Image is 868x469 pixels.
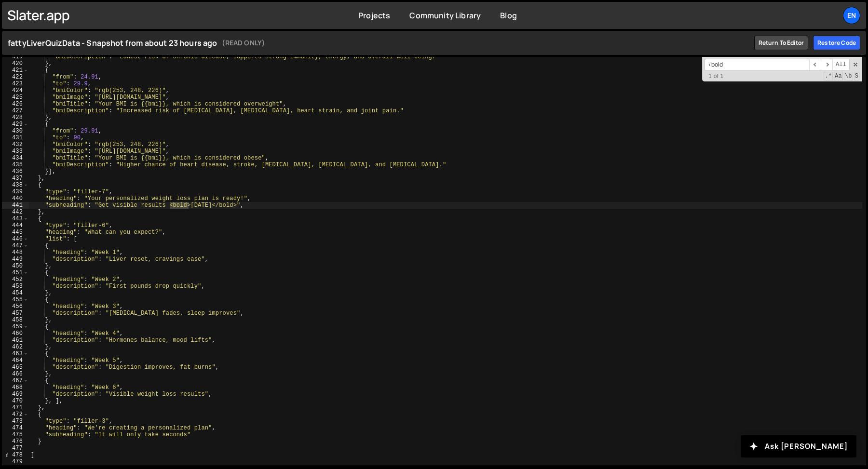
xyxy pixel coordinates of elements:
div: 470 [2,398,29,404]
div: 432 [2,141,29,148]
div: 453 [2,283,29,290]
div: 442 [2,209,29,215]
h1: fattyLiverQuizData - Snapshot from about 23 hours ago [8,37,749,49]
span: Alt-Enter [832,59,850,71]
div: 476 [2,438,29,445]
span: ​ [809,59,821,71]
div: 420 [2,60,29,67]
div: 441 [2,202,29,209]
div: 421 [2,67,29,74]
a: Community Library [409,10,481,21]
div: 461 [2,337,29,344]
div: 456 [2,303,29,310]
div: 457 [2,310,29,317]
div: 469 [2,391,29,398]
div: 424 [2,87,29,94]
div: 455 [2,296,29,303]
div: 431 [2,134,29,141]
a: Projects [358,10,390,21]
span: 1 of 1 [705,73,727,80]
div: 475 [2,431,29,438]
div: 451 [2,269,29,276]
span: CaseSensitive Search [834,72,843,80]
div: 436 [2,168,29,175]
div: 447 [2,242,29,249]
div: 474 [2,425,29,431]
a: En [843,7,860,24]
div: 477 [2,445,29,452]
div: 449 [2,256,29,263]
span: Search In Selection [854,72,859,80]
div: 429 [2,121,29,128]
div: 479 [2,458,29,465]
div: 448 [2,249,29,256]
div: 458 [2,317,29,323]
div: 446 [2,236,29,242]
div: 445 [2,229,29,236]
div: 434 [2,155,29,161]
div: Restore code [813,36,860,50]
div: 463 [2,350,29,357]
div: 426 [2,101,29,107]
div: 452 [2,276,29,283]
a: Return to editor [754,36,809,50]
div: 464 [2,357,29,364]
div: 427 [2,107,29,114]
small: (READ ONLY) [222,37,265,49]
div: 430 [2,128,29,134]
div: 435 [2,161,29,168]
div: 467 [2,377,29,384]
div: 422 [2,74,29,80]
span: RegExp Search [824,72,833,80]
div: 471 [2,404,29,411]
div: 462 [2,344,29,350]
button: Ask [PERSON_NAME] [741,435,856,457]
div: 473 [2,418,29,425]
div: 478 [2,452,29,458]
div: 454 [2,290,29,296]
div: 423 [2,80,29,87]
div: 460 [2,330,29,337]
div: 439 [2,188,29,195]
div: 459 [2,323,29,330]
a: Blog [500,10,517,21]
div: 438 [2,182,29,188]
div: 419 [2,54,29,60]
div: 433 [2,148,29,155]
div: 465 [2,364,29,371]
span: ​ [821,59,832,71]
div: 444 [2,222,29,229]
div: 428 [2,114,29,121]
div: 466 [2,371,29,377]
div: 450 [2,263,29,269]
div: 472 [2,411,29,418]
div: 443 [2,215,29,222]
input: Search for [705,59,809,71]
span: Whole Word Search [844,72,853,80]
div: 437 [2,175,29,182]
div: 425 [2,94,29,101]
div: 440 [2,195,29,202]
div: 468 [2,384,29,391]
